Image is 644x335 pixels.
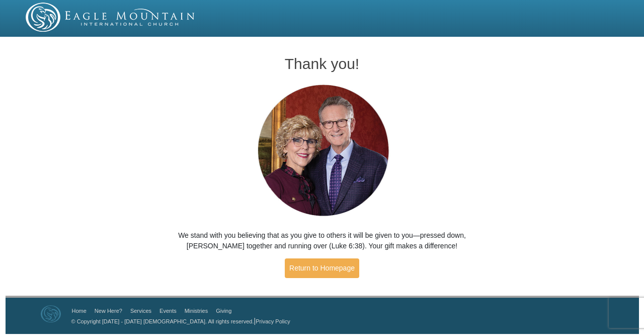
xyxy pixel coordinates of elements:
[185,308,208,314] a: Ministries
[68,316,290,326] p: |
[167,55,478,72] h1: Thank you!
[130,308,151,314] a: Services
[26,3,196,32] img: EMIC
[216,308,231,314] a: Giving
[248,82,396,220] img: Pastors George and Terri Pearsons
[256,318,290,324] a: Privacy Policy
[285,258,359,278] a: Return to Homepage
[41,305,61,322] img: Eagle Mountain International Church
[159,308,177,314] a: Events
[167,230,478,251] p: We stand with you believing that as you give to others it will be given to you—pressed down, [PER...
[71,318,254,324] a: © Copyright [DATE] - [DATE] [DEMOGRAPHIC_DATA]. All rights reserved.
[72,308,87,314] a: Home
[95,308,122,314] a: New Here?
